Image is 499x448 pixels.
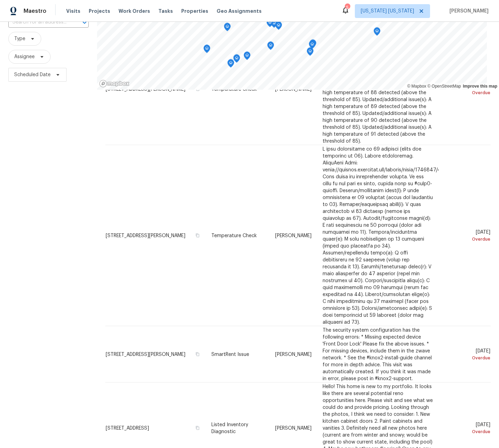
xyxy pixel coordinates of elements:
[323,328,432,381] span: The security system configuration has the following errors: * Missing expected device 'Front Door...
[309,39,316,50] div: Map marker
[106,233,185,238] span: [STREET_ADDRESS][PERSON_NAME]
[444,422,490,435] span: [DATE]
[217,8,262,15] span: Geo Assignments
[244,52,251,62] div: Map marker
[14,35,25,42] span: Type
[307,47,314,58] div: Map marker
[444,348,490,361] span: [DATE]
[194,424,200,431] button: Copy Address
[275,352,312,357] span: [PERSON_NAME]
[194,351,200,357] button: Copy Address
[224,23,231,34] div: Map marker
[447,8,489,15] span: [PERSON_NAME]
[444,354,490,361] div: Overdue
[194,86,200,92] button: Copy Address
[444,230,490,242] span: [DATE]
[8,17,69,28] input: Search for an address...
[345,4,350,11] div: 5
[275,21,282,32] div: Map marker
[194,232,200,238] button: Copy Address
[266,19,273,29] div: Map marker
[271,19,278,30] div: Map marker
[323,35,431,143] span: A high temperature of 86 detected (above the threshold of 85). Please investigate. SmartRent Unit...
[374,27,380,38] div: Map marker
[407,84,426,89] a: Mapbox
[444,89,490,96] div: Overdue
[89,8,110,15] span: Projects
[181,8,208,15] span: Properties
[106,425,149,430] span: [STREET_ADDRESS]
[309,41,316,51] div: Map marker
[106,87,185,91] span: [STREET_ADDRESS][PERSON_NAME]
[99,80,130,88] a: Mapbox homepage
[323,146,463,324] span: L ipsu dolorsitame co 69 adipisci (elits doe temporinc ut 06). Labore etdoloremag. AliquAeni Admi...
[203,45,210,55] div: Map marker
[463,84,497,89] a: Improve this map
[275,425,312,430] span: [PERSON_NAME]
[24,8,46,15] span: Maestro
[267,42,274,52] div: Map marker
[14,53,35,60] span: Assignee
[106,352,185,357] span: [STREET_ADDRESS][PERSON_NAME]
[427,84,461,89] a: OpenStreetMap
[119,8,150,15] span: Work Orders
[66,8,80,15] span: Visits
[444,83,490,96] span: [DATE]
[80,18,89,27] button: Open
[444,235,490,242] div: Overdue
[233,54,240,65] div: Map marker
[275,87,312,91] span: [PERSON_NAME]
[227,59,234,70] div: Map marker
[211,422,248,434] span: Listed Inventory Diagnostic
[211,87,257,91] span: Temperature Check
[275,233,312,238] span: [PERSON_NAME]
[444,428,490,435] div: Overdue
[14,71,51,78] span: Scheduled Date
[211,233,257,238] span: Temperature Check
[361,8,414,15] span: [US_STATE] [US_STATE]
[211,352,249,357] span: SmartRent Issue
[158,9,173,14] span: Tasks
